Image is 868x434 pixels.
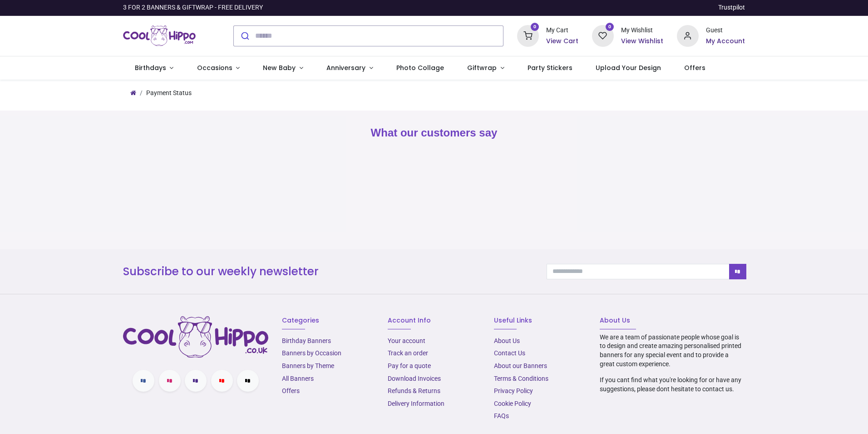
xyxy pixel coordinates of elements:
[592,31,614,39] a: 0
[326,63,365,72] span: Anniversary
[388,375,441,382] a: Download Invoices
[531,23,539,31] sup: 0
[185,56,252,80] a: Occasions
[600,376,745,394] p: If you cant find what you're looking for or have any suggestions, please dont hesitate to contact...
[136,89,192,98] li: Payment Status
[494,362,547,369] a: About our Banners
[282,375,314,382] a: All Banners
[388,362,431,369] a: Pay for a quote
[600,316,745,325] h6: About Us
[467,63,497,72] span: Giftwrap
[621,26,663,35] div: My Wishlist
[282,362,334,369] a: Banners by Theme
[517,31,539,39] a: 0
[282,387,300,394] a: Offers
[123,23,196,49] a: Logo of Cool Hippo
[315,56,385,80] a: Anniversary
[388,337,425,344] a: Your account
[684,63,705,72] span: Offers
[130,90,136,96] i: Home
[706,26,745,35] div: Guest
[396,63,444,72] span: Photo Collage
[197,63,232,72] span: Occasions
[596,63,661,72] span: Upload Your Design
[123,56,185,80] a: Birthdays
[494,337,520,344] a: About Us​
[282,349,341,357] a: Banners by Occasion
[621,37,663,46] a: View Wishlist
[123,125,745,141] h2: What our customers say
[123,264,533,279] h3: Subscribe to our weekly newsletter
[546,26,578,35] div: My Cart
[282,337,331,344] a: Birthday Banners
[528,63,572,72] span: Party Stickers
[388,400,444,407] a: Delivery Information
[600,333,745,368] p: We are a team of passionate people whose goal is to design and create amazing personalised printe...
[135,63,166,72] span: Birthdays
[546,37,578,46] a: View Cart
[123,3,263,12] div: 3 FOR 2 BANNERS & GIFTWRAP - FREE DELIVERY
[718,3,745,12] a: Trustpilot
[234,26,255,46] button: Submit
[282,316,374,325] h6: Categories
[494,387,533,394] a: Privacy Policy
[494,375,548,382] a: Terms & Conditions
[130,89,136,96] a: Home
[606,23,614,31] sup: 0
[388,387,440,394] a: Refunds & Returns
[494,400,531,407] a: Cookie Policy
[494,412,509,419] a: FAQs
[494,349,525,357] a: Contact Us
[388,349,428,357] a: Track an order
[123,23,196,49] img: Cool Hippo
[494,316,586,325] h6: Useful Links
[252,56,315,80] a: New Baby
[263,63,296,72] span: New Baby
[388,316,480,325] h6: Account Info
[455,56,516,80] a: Giftwrap
[706,37,745,46] a: My Account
